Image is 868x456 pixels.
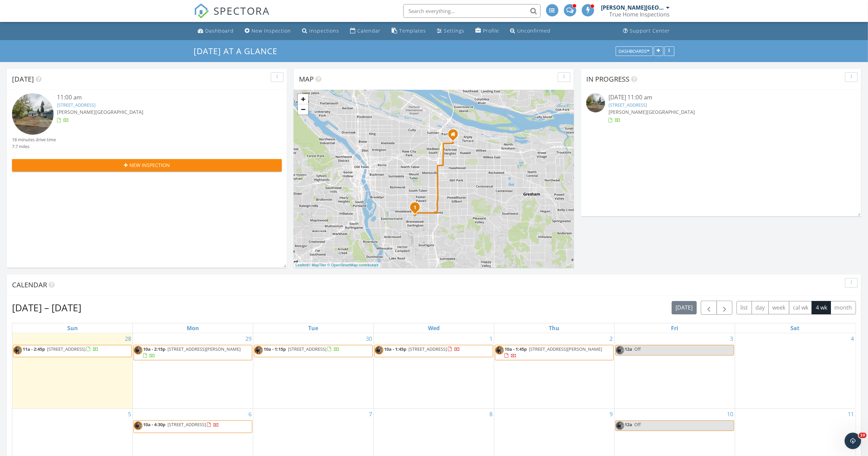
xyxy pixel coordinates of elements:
[586,93,856,124] a: [DATE] 11:00 am [STREET_ADDRESS] [PERSON_NAME][GEOGRAPHIC_DATA]
[12,333,133,409] td: Go to September 28, 2025
[12,301,81,314] h2: [DATE] – [DATE]
[310,27,339,34] div: Inspections
[483,27,499,34] div: Profile
[619,49,650,53] div: Dashboards
[670,323,680,333] a: Friday
[609,102,647,108] a: [STREET_ADDRESS]
[364,333,373,344] a: Go to September 30, 2025
[12,74,34,84] span: [DATE]
[13,346,22,355] img: screenshot_20210909135501_gmail.jpg
[12,143,56,150] div: 7.7 miles
[253,333,374,409] td: Go to September 30, 2025
[288,346,326,352] span: [STREET_ADDRESS]
[327,263,379,267] a: © OpenStreetMap contributors
[415,207,419,211] div: 6320 se 63rd ave, Portland, OR 97202
[167,421,206,428] span: [STREET_ADDRESS]
[495,346,504,355] img: screenshot_20210909135501_gmail.jpg
[403,4,541,18] input: Search everything...
[194,3,209,19] img: The Best Home Inspection Software - Spectora
[23,346,99,352] a: 11a - 2:45p [STREET_ADDRESS]
[12,159,282,171] button: New Inspection
[609,409,614,420] a: Go to October 9, 2025
[495,345,614,360] a: 10a - 1:45p [STREET_ADDRESS][PERSON_NAME]
[143,346,241,359] a: 10a - 2:15p [STREET_ADDRESS][PERSON_NAME]
[625,346,633,352] span: 12a
[57,109,143,115] span: [PERSON_NAME][GEOGRAPHIC_DATA]
[494,333,614,409] td: Go to October 2, 2025
[389,25,429,37] a: Templates
[294,262,380,268] div: |
[768,301,789,314] button: week
[621,25,673,37] a: Support Center
[358,27,381,34] div: Calendar
[384,346,460,352] a: 10a - 1:45p [STREET_ADDRESS]
[586,93,605,112] img: streetview
[400,27,426,34] div: Templates
[473,25,502,37] a: Profile
[635,421,641,428] span: Off
[374,333,494,409] td: Go to October 1, 2025
[488,333,494,344] a: Go to October 1, 2025
[12,93,282,150] a: 11:00 am [STREET_ADDRESS] [PERSON_NAME][GEOGRAPHIC_DATA] 18 minutes drive time 7.7 miles
[701,301,717,315] button: Previous
[185,323,200,333] a: Monday
[206,27,234,34] div: Dashboard
[134,420,252,433] a: 10a - 4:30p [STREET_ADDRESS]
[300,25,342,37] a: Inspections
[427,323,441,333] a: Wednesday
[453,134,457,138] div: 3635 NE 115th Ave, Portland OR 97220
[375,346,383,355] img: screenshot_20210909135501_gmail.jpg
[601,4,665,11] div: [PERSON_NAME][GEOGRAPHIC_DATA]
[348,25,384,37] a: Calendar
[57,93,259,102] div: 11:00 am
[252,27,291,34] div: New Inspection
[374,345,493,357] a: 10a - 1:45p [STREET_ADDRESS]
[609,109,695,115] span: [PERSON_NAME][GEOGRAPHIC_DATA]
[129,161,170,169] span: New Inspection
[244,333,253,344] a: Go to September 29, 2025
[616,346,624,355] img: screenshot_20210909135501_gmail.jpg
[254,345,373,357] a: 10a - 1:15p [STREET_ADDRESS]
[23,346,45,352] span: 11a - 2:45p
[729,333,735,344] a: Go to October 3, 2025
[505,346,527,352] span: 10a - 1:45p
[846,409,855,420] a: Go to October 11, 2025
[384,346,406,352] span: 10a - 1:45p
[134,345,252,360] a: 10a - 2:15p [STREET_ADDRESS][PERSON_NAME]
[12,93,54,135] img: streetview
[849,333,855,344] a: Go to October 4, 2025
[616,46,653,56] button: Dashboards
[47,346,85,352] span: [STREET_ADDRESS]
[845,433,861,449] iframe: Intercom live chat
[505,346,602,359] a: 10a - 1:45p [STREET_ADDRESS][PERSON_NAME]
[789,301,812,314] button: cal wk
[444,27,465,34] div: Settings
[752,301,769,314] button: day
[124,333,132,344] a: Go to September 28, 2025
[298,94,308,104] a: Zoom in
[254,346,263,355] img: screenshot_20210909135501_gmail.jpg
[134,421,142,430] img: screenshot_20210909135501_gmail.jpg
[508,25,554,37] a: Unconfirmed
[167,346,241,352] span: [STREET_ADDRESS][PERSON_NAME]
[195,25,237,37] a: Dashboard
[610,11,670,18] div: True Home Inspections
[789,323,801,333] a: Saturday
[143,421,165,428] span: 10a - 4:30p
[368,409,373,420] a: Go to October 7, 2025
[408,346,447,352] span: [STREET_ADDRESS]
[264,346,339,352] a: 10a - 1:15p [STREET_ADDRESS]
[547,323,561,333] a: Thursday
[298,104,308,115] a: Zoom out
[299,74,314,84] span: Map
[414,205,416,210] i: 1
[488,409,494,420] a: Go to October 8, 2025
[518,27,551,34] div: Unconfirmed
[635,346,641,352] span: Off
[609,93,833,102] div: [DATE] 11:00 am
[13,345,132,357] a: 11a - 2:45p [STREET_ADDRESS]
[247,409,253,420] a: Go to October 6, 2025
[194,45,283,57] a: [DATE] at a glance
[134,346,142,355] img: screenshot_20210909135501_gmail.jpg
[214,3,270,18] span: SPECTORA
